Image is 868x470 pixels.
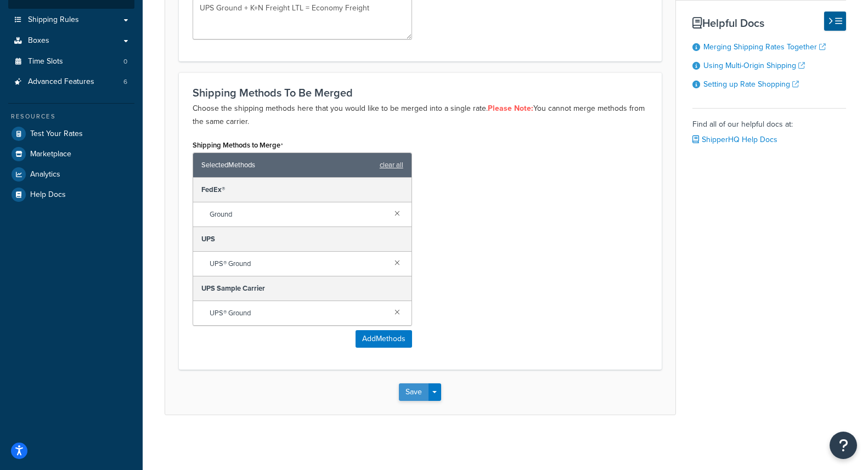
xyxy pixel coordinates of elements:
a: Time Slots0 [8,52,134,72]
span: Selected Methods [201,157,374,173]
button: Save [399,383,429,401]
button: Hide Help Docs [824,12,846,31]
button: AddMethods [356,330,412,348]
span: Analytics [30,170,60,179]
span: Advanced Features [28,77,94,87]
div: FedEx® [193,178,412,202]
p: Choose the shipping methods here that you would like to be merged into a single rate. You cannot ... [193,102,648,128]
div: UPS Sample Carrier [193,276,412,301]
a: Using Multi-Origin Shipping [703,60,805,71]
li: Advanced Features [8,72,134,92]
a: Merging Shipping Rates Together [703,41,826,53]
a: Setting up Rate Shopping [703,78,799,90]
a: ShipperHQ Help Docs [692,134,777,145]
div: Find all of our helpful docs at: [692,108,847,148]
h3: Shipping Methods To Be Merged [193,87,648,99]
span: UPS® Ground [210,256,386,271]
span: Shipping Rules [28,15,79,25]
span: Help Docs [30,190,66,200]
span: Marketplace [30,150,71,159]
span: Ground [210,207,386,222]
a: Boxes [8,31,134,51]
a: Shipping Rules [8,10,134,30]
span: 0 [123,57,127,66]
label: Shipping Methods to Merge [193,141,283,150]
a: clear all [380,157,403,173]
span: 6 [123,77,127,87]
a: Analytics [8,165,134,184]
div: UPS [193,227,412,252]
li: Time Slots [8,52,134,72]
span: Boxes [28,36,49,46]
a: Test Your Rates [8,124,134,144]
div: Resources [8,112,134,121]
a: Marketplace [8,144,134,164]
a: Advanced Features6 [8,72,134,92]
strong: Please Note: [488,103,533,114]
button: Open Resource Center [830,432,857,459]
span: UPS® Ground [210,305,386,321]
a: Help Docs [8,185,134,205]
span: Test Your Rates [30,129,83,139]
h3: Helpful Docs [692,17,847,29]
span: Time Slots [28,57,63,66]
